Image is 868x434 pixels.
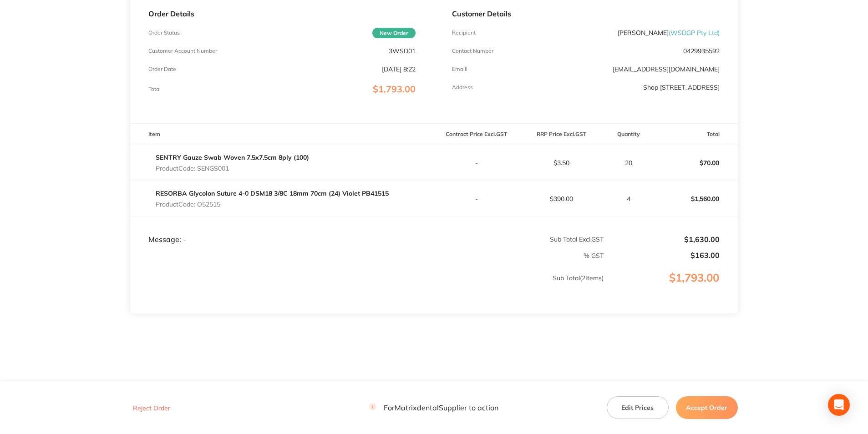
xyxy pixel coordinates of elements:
th: Contract Price Excl. GST [434,124,519,145]
span: $1,793.00 [373,83,416,95]
p: Product Code: O52515 [156,201,389,208]
p: [DATE] 8:22 [382,66,416,73]
p: Contact Number [452,48,493,54]
th: RRP Price Excl. GST [519,124,604,145]
p: % GST [131,252,604,259]
button: Accept Order [676,396,738,419]
p: 20 [604,159,652,167]
th: Item [130,124,434,145]
p: [PERSON_NAME] [618,29,720,36]
p: Product Code: SENGS001 [156,165,309,172]
p: - [434,159,518,167]
p: $390.00 [519,195,604,202]
p: $70.00 [653,152,737,174]
p: Customer Details [452,10,719,18]
a: SENTRY Gauze Swab Woven 7.5x7.5cm 8ply (100) [156,153,309,161]
p: For Matrixdental Supplier to action [369,404,498,412]
a: [EMAIL_ADDRESS][DOMAIN_NAME] [613,65,720,73]
p: Order Status [148,30,180,36]
td: Message: - [130,217,434,244]
p: $3.50 [519,159,604,167]
button: Reject Order [130,404,173,412]
p: $1,560.00 [653,188,737,210]
p: Order Date [148,66,176,72]
p: 3WSD01 [389,47,416,55]
th: Quantity [604,124,653,145]
div: Open Intercom Messenger [828,394,850,416]
p: 0429935592 [683,47,720,55]
p: Emaill [452,66,467,72]
p: Sub Total ( 2 Items) [131,274,604,300]
p: Recipient [452,30,476,36]
p: Shop [STREET_ADDRESS] [643,84,720,91]
span: ( WSDGP Pty Ltd ) [669,29,720,37]
p: - [434,195,518,202]
p: $163.00 [604,251,720,259]
p: Customer Account Number [148,48,217,54]
p: $1,793.00 [604,272,737,303]
th: Total [653,124,738,145]
p: Sub Total Excl. GST [434,236,604,243]
a: RESORBA Glycolon Suture 4-0 DSM18 3/8C 18mm 70cm (24) Violet PB41515 [156,189,389,197]
span: New Order [372,28,416,38]
p: 4 [604,195,652,202]
p: Order Details [148,10,416,18]
p: $1,630.00 [604,235,720,243]
p: Total [148,86,161,92]
p: Address [452,84,473,91]
button: Edit Prices [607,396,669,419]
